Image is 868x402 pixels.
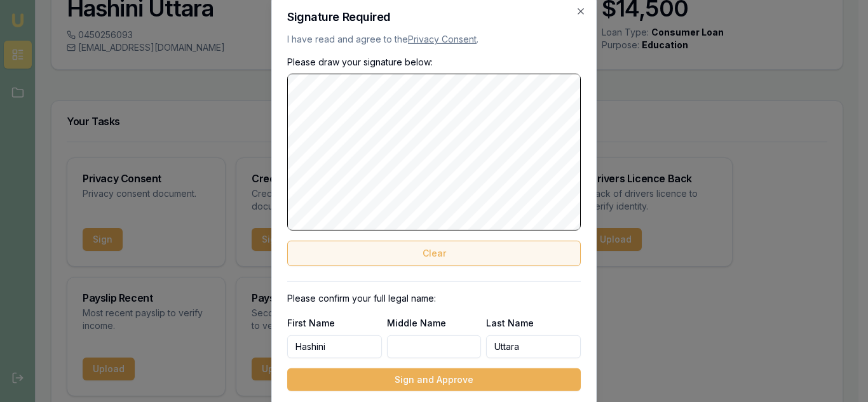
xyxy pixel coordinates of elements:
label: First Name [287,318,335,328]
h2: Signature Required [287,11,581,22]
a: Privacy Consent [408,33,477,44]
label: Last Name [486,318,534,328]
label: Middle Name [387,318,446,328]
p: Please draw your signature below: [287,55,581,68]
button: Sign and Approve [287,368,581,391]
p: I have read and agree to the . [287,32,581,45]
button: Clear [287,241,581,266]
p: Please confirm your full legal name: [287,292,581,305]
